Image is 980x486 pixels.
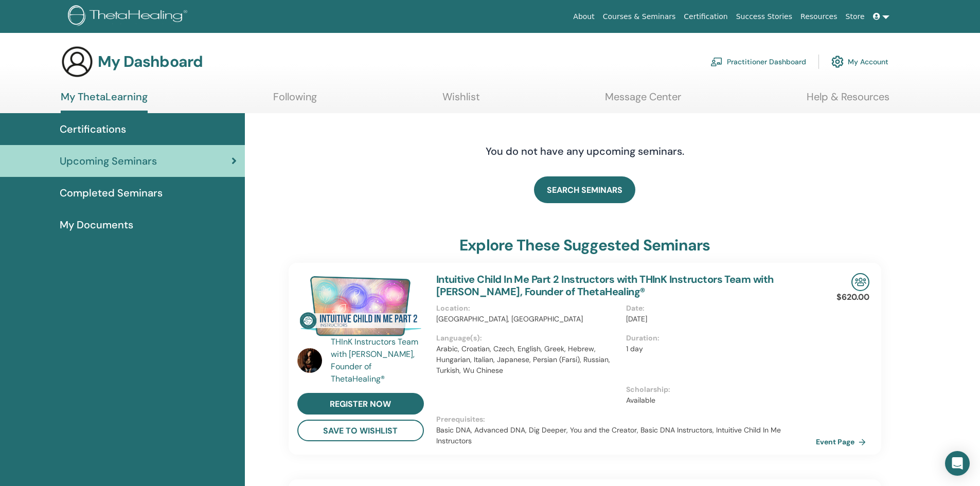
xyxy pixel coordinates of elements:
a: Following [273,91,317,111]
p: Arabic, Croatian, Czech, English, Greek, Hebrew, Hungarian, Italian, Japanese, Persian (Farsi), R... [436,344,620,376]
p: [GEOGRAPHIC_DATA], [GEOGRAPHIC_DATA] [436,314,620,325]
a: Resources [796,7,842,26]
a: Certification [680,7,732,26]
a: Message Center [605,91,681,111]
img: cog.svg [831,53,844,70]
p: [DATE] [626,314,810,325]
span: My Documents [60,217,133,232]
a: THInK Instructors Team with [PERSON_NAME], Founder of ThetaHealing® [331,336,426,385]
span: Completed Seminars [60,185,163,201]
a: Event Page [816,434,870,449]
span: Certifications [60,121,126,137]
p: Basic DNA, Advanced DNA, Dig Deeper, You and the Creator, Basic DNA Instructors, Intuitive Child ... [436,425,816,446]
a: Wishlist [442,91,480,111]
a: SEARCH SEMINARS [534,176,635,203]
img: logo.png [68,5,191,28]
p: Duration : [626,333,810,344]
a: Store [842,7,869,26]
a: Courses & Seminars [599,7,680,26]
span: SEARCH SEMINARS [547,185,622,195]
p: Location : [436,303,620,314]
p: Scholarship : [626,384,810,395]
h3: explore these suggested seminars [459,236,710,255]
img: chalkboard-teacher.svg [710,57,723,66]
p: Prerequisites : [436,414,816,425]
span: Upcoming Seminars [60,153,157,169]
a: register now [297,393,424,415]
p: Date : [626,303,810,314]
a: Help & Resources [807,91,889,111]
p: $620.00 [836,291,869,303]
p: 1 day [626,344,810,354]
p: Language(s) : [436,333,620,344]
div: Open Intercom Messenger [945,451,970,476]
img: default.jpg [297,348,322,373]
span: register now [330,399,391,409]
a: Practitioner Dashboard [710,50,806,73]
a: Intuitive Child In Me Part 2 Instructors with THInK Instructors Team with [PERSON_NAME], Founder ... [436,273,774,298]
img: generic-user-icon.jpg [61,45,94,78]
img: In-Person Seminar [851,273,869,291]
a: Success Stories [732,7,796,26]
a: My ThetaLearning [61,91,148,113]
button: save to wishlist [297,420,424,441]
a: About [569,7,598,26]
img: Intuitive Child In Me Part 2 Instructors [297,273,424,339]
p: Available [626,395,810,406]
h3: My Dashboard [98,52,203,71]
h4: You do not have any upcoming seminars. [423,145,747,157]
a: My Account [831,50,888,73]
